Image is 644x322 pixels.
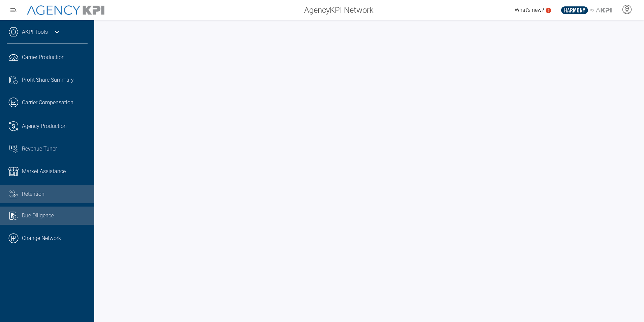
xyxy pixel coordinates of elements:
[22,53,65,61] span: Carrier Production
[304,4,374,16] span: AgencyKPI Network
[22,212,54,220] span: Due Diligence
[22,167,66,176] span: Market Assistance
[27,5,104,15] img: AgencyKPI
[515,7,544,13] span: What's new?
[22,190,88,198] div: Retention
[22,76,74,84] span: Profit Share Summary
[546,8,551,13] a: 5
[22,28,48,36] a: AKPI Tools
[547,8,549,12] text: 5
[22,145,57,153] span: Revenue Tuner
[22,99,73,107] span: Carrier Compensation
